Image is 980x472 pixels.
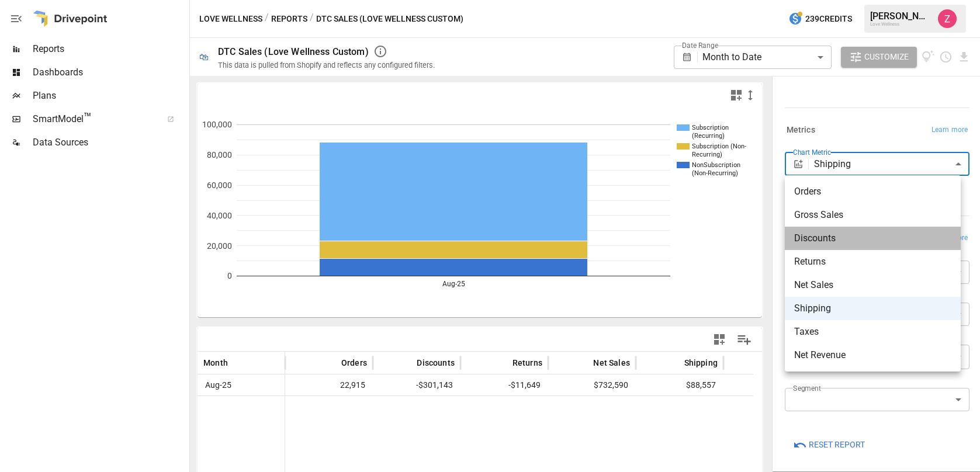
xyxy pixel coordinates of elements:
[794,255,951,269] span: Returns
[794,231,951,245] span: Discounts
[794,185,951,199] span: Orders
[794,301,951,315] span: Shipping
[794,348,951,362] span: Net Revenue
[794,208,951,222] span: Gross Sales
[794,278,951,292] span: Net Sales
[794,325,951,339] span: Taxes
